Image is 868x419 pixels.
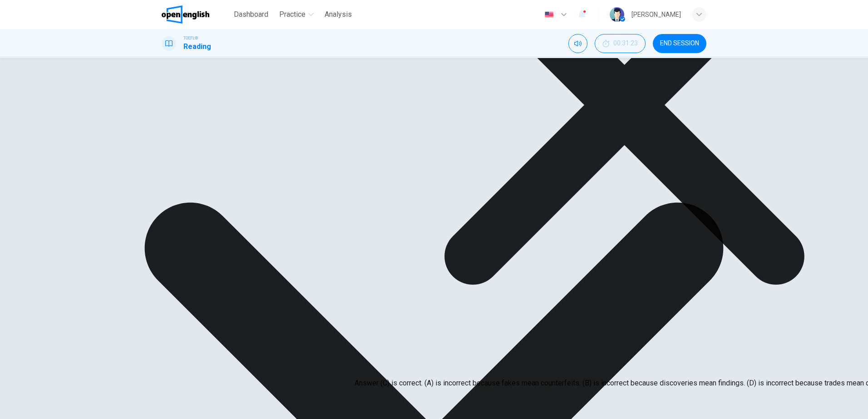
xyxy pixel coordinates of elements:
span: END SESSION [660,40,699,47]
img: en [543,11,555,18]
h1: Reading [183,41,211,52]
div: [PERSON_NAME] [631,9,681,20]
span: Practice [279,9,306,20]
span: Analysis [325,9,352,20]
div: Hide [595,34,646,53]
img: OpenEnglish logo [162,5,209,24]
span: Dashboard [234,9,268,20]
span: TOEFL® [183,35,198,41]
span: 00:31:23 [613,40,638,47]
img: Profile picture [610,7,624,22]
div: Mute [568,34,587,53]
